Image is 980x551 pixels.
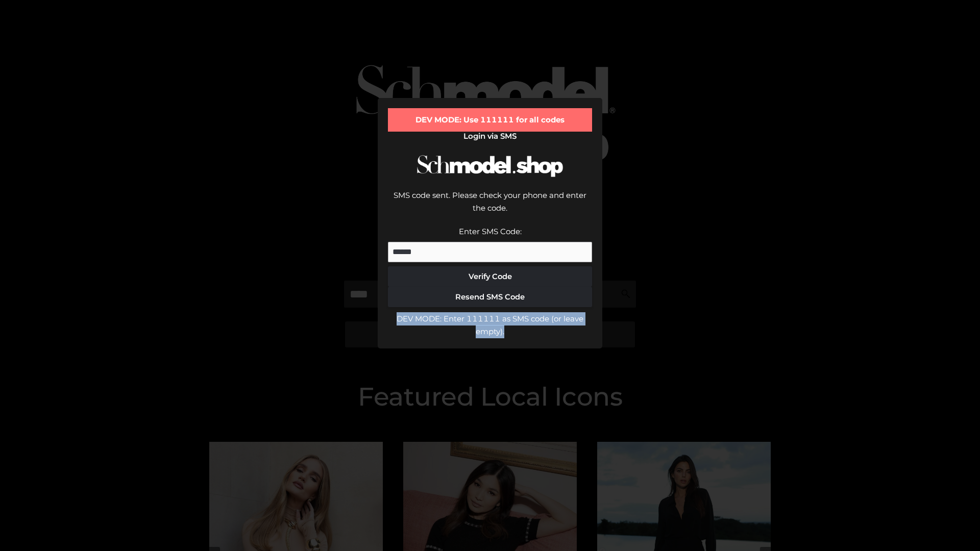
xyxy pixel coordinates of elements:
div: DEV MODE: Enter 111111 as SMS code (or leave empty). [388,312,592,338]
h2: Login via SMS [388,132,592,141]
div: SMS code sent. Please check your phone and enter the code. [388,189,592,225]
img: Schmodel Logo [413,146,567,186]
label: Enter SMS Code: [459,227,522,236]
div: DEV MODE: Use 111111 for all codes [388,108,592,132]
button: Verify Code [388,266,592,287]
button: Resend SMS Code [388,287,592,307]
